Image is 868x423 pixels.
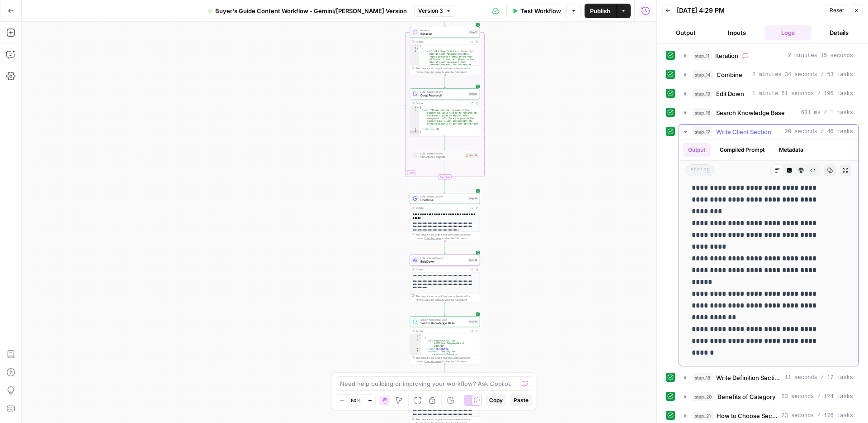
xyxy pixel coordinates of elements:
g: Edge from step_11 to step_22 [444,75,446,88]
span: How to Choose Section [717,411,778,420]
button: 23 seconds / 176 tasks [679,409,859,423]
span: Benefits of Category [717,392,775,401]
div: Output [416,40,467,43]
div: Complete [439,174,452,179]
span: LLM · Gemini 2.5 Pro [420,195,467,198]
span: Version 3 [418,7,443,15]
span: 601 ms / 1 tasks [801,109,853,117]
span: Deep Research [420,93,466,98]
div: Step 16 [468,320,478,324]
div: Step 22 [468,92,478,96]
div: Output [416,101,467,105]
span: LLM · Claude Opus 4 [420,256,467,260]
span: step_20 [693,392,714,401]
button: Output [683,143,711,157]
span: Buyer's Guide Content Workflow - Gemini/[PERSON_NAME] Version [215,6,407,15]
span: Combine [420,198,467,202]
span: string [686,164,714,176]
div: LLM · Gemini 2.5 ProStructure OutputsStep 13 [410,150,480,161]
span: Edit Down [716,89,744,98]
div: Output [416,329,467,333]
div: 1 [410,44,419,47]
div: 2 [410,47,419,50]
span: Edit Down [420,260,467,264]
span: Search Knowledge Base [420,321,467,326]
span: 23 seconds / 124 tasks [782,393,853,401]
span: Publish [590,6,610,15]
div: Search Knowledge BaseSearch Knowledge BaseStep 16Output[ { "id":"vsdid:4297277:rid :JnBDIEVYdrF6k... [410,316,480,364]
span: 1 minute 51 seconds / 196 tasks [752,90,853,98]
span: Copy the output [425,71,442,73]
div: 2 [410,109,419,128]
button: Publish [585,4,616,18]
g: Edge from start to step_11 [444,13,446,26]
div: 20 seconds / 46 tasks [679,139,859,366]
span: 20 seconds / 46 tasks [785,128,853,136]
span: 11 seconds / 17 tasks [785,374,853,382]
span: Iteration [420,29,467,32]
span: 2 minutes 34 seconds / 53 tasks [752,71,853,79]
span: Toggle code folding, rows 1 through 4 [416,106,419,109]
span: step_18 [693,373,712,382]
span: LLM · Gemini 2.5 Pro [420,152,463,155]
button: Copy [486,394,506,406]
div: LLM · Gemini 2.5 ProDeep ResearchStep 22Output{ "body":"Please provide the name of the company yo... [410,88,480,136]
div: Output [416,268,467,271]
button: 1 minute 51 seconds / 196 tasks [679,87,859,101]
div: This output is too large & has been abbreviated for review. to view the full content. [416,67,478,74]
span: step_16 [693,108,712,117]
div: 1 [410,106,419,109]
span: step_21 [693,411,713,420]
div: Step 11 [469,30,478,34]
g: Edge from step_16 to step_17 [444,364,446,377]
button: Reset [826,5,848,16]
span: step_14 [693,70,713,79]
button: Test Workflow [506,4,566,18]
span: Search Knowledge Base [420,318,467,322]
button: 20 seconds / 46 tasks [679,125,859,139]
span: Reset [830,6,844,14]
span: Copy [489,396,503,404]
button: Output [662,25,710,40]
div: This output is too large & has been abbreviated for review. to view the full content. [416,233,478,240]
button: 11 seconds / 17 tasks [679,370,859,385]
button: Buyer's Guide Content Workflow - Gemini/[PERSON_NAME] Version [202,4,412,18]
div: 2 [410,336,421,339]
button: Inputs [713,25,761,40]
button: Logs [764,25,812,40]
span: step_19 [693,89,712,98]
span: LLM · Gemini 2.5 Pro [420,90,466,94]
span: Write Definition Section [716,373,781,382]
div: Step 14 [468,197,478,201]
button: Version 3 [414,5,455,17]
span: Paste [514,396,528,404]
div: Complete [410,174,480,179]
g: Edge from step_11-iteration-end to step_14 [444,179,446,192]
span: Test Workflow [520,6,561,15]
div: Output [416,206,467,210]
span: Toggle code folding, rows 2 through 20 [419,336,421,339]
span: Toggle code folding, rows 1 through 5 [416,44,419,47]
span: Copy the output [425,237,442,240]
div: 4 [410,130,419,133]
button: 601 ms / 1 tasks [679,106,859,120]
span: Copy the output [425,298,442,301]
span: 2 minutes 15 seconds [788,52,853,60]
button: Details [815,25,863,40]
span: 23 seconds / 176 tasks [782,412,853,420]
div: Step 19 [468,258,478,262]
span: Search Knowledge Base [716,108,785,117]
g: Edge from step_14 to step_19 [444,241,446,254]
button: 2 minutes 34 seconds / 53 tasks [679,67,859,82]
span: Toggle code folding, rows 2 through 4 [416,47,419,50]
g: Edge from step_22 to step_13 [444,136,446,149]
div: Step 13 [465,153,478,158]
div: 1 [410,334,421,336]
button: 2 minutes 15 seconds [679,48,859,63]
div: LoopIterationIterationStep 11Output[ { "body":"## A Buyer's Guide to Bynder for Digital Asset Man... [410,27,480,75]
span: step_11 [693,51,712,60]
span: Combine [717,70,742,79]
div: 3 [410,128,419,130]
span: Write Client Section [716,127,771,136]
button: 23 seconds / 124 tasks [679,389,859,404]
